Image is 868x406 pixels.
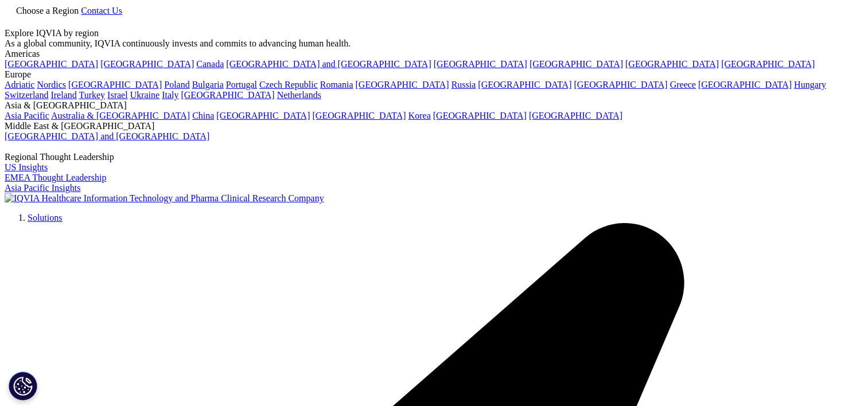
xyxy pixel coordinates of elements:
[451,80,476,89] a: Russia
[313,111,406,120] a: [GEOGRAPHIC_DATA]
[196,59,224,69] a: Canada
[226,80,257,89] a: Portugal
[16,6,79,15] span: Choose a Region
[28,213,62,222] a: Solutions
[5,152,863,162] div: Regional Thought Leadership
[5,90,48,100] a: Switzerland
[226,59,431,69] a: [GEOGRAPHIC_DATA] and [GEOGRAPHIC_DATA]
[433,111,527,120] a: [GEOGRAPHIC_DATA]
[181,90,274,100] a: [GEOGRAPHIC_DATA]
[356,80,449,89] a: [GEOGRAPHIC_DATA]
[51,111,190,120] a: Australia & [GEOGRAPHIC_DATA]
[5,38,863,49] div: As a global community, IQVIA continuously invests and commits to advancing human health.
[79,90,105,100] a: Turkey
[162,90,178,100] a: Italy
[408,111,431,120] a: Korea
[5,69,863,80] div: Europe
[478,80,571,89] a: [GEOGRAPHIC_DATA]
[5,121,863,131] div: Middle East & [GEOGRAPHIC_DATA]
[625,59,719,69] a: [GEOGRAPHIC_DATA]
[277,90,321,100] a: Netherlands
[81,6,122,15] a: Contact Us
[670,80,696,89] a: Greece
[5,49,863,59] div: Americas
[50,90,76,100] a: Ireland
[574,80,668,89] a: [GEOGRAPHIC_DATA]
[530,59,623,69] a: [GEOGRAPHIC_DATA]
[100,59,194,69] a: [GEOGRAPHIC_DATA]
[5,28,863,38] div: Explore IQVIA by region
[164,80,189,89] a: Poland
[794,80,826,89] a: Hungary
[259,80,318,89] a: Czech Republic
[192,111,214,120] a: China
[5,80,34,89] a: Adriatic
[529,111,622,120] a: [GEOGRAPHIC_DATA]
[5,162,48,172] a: US Insights
[5,183,80,193] a: Asia Pacific Insights
[216,111,310,120] a: [GEOGRAPHIC_DATA]
[192,80,224,89] a: Bulgaria
[698,80,792,89] a: [GEOGRAPHIC_DATA]
[320,80,353,89] a: Romania
[434,59,527,69] a: [GEOGRAPHIC_DATA]
[5,173,106,182] a: EMEA Thought Leadership
[721,59,815,69] a: [GEOGRAPHIC_DATA]
[107,90,128,100] a: Israel
[130,90,160,100] a: Ukraine
[68,80,162,89] a: [GEOGRAPHIC_DATA]
[5,100,863,111] div: Asia & [GEOGRAPHIC_DATA]
[5,193,324,204] img: IQVIA Healthcare Information Technology and Pharma Clinical Research Company
[5,59,98,69] a: [GEOGRAPHIC_DATA]
[9,372,37,400] button: Cookies Settings
[5,131,209,141] a: [GEOGRAPHIC_DATA] and [GEOGRAPHIC_DATA]
[5,111,49,120] a: Asia Pacific
[37,80,66,89] a: Nordics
